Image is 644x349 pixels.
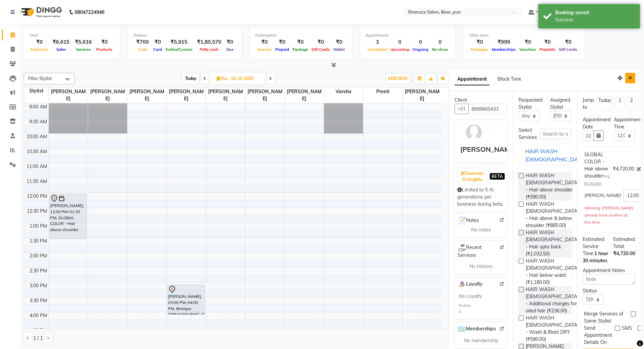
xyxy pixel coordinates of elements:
[637,167,641,171] i: Edit price
[215,76,229,81] span: Thu
[225,47,235,52] span: Due
[25,208,48,215] div: 12:30 PM
[28,312,48,319] div: 4:00 PM
[274,38,291,46] div: ₹0
[50,194,86,239] div: [PERSON_NAME], 12:00 PM-01:30 PM, GLOBAL COLOR - Hair above shoulder
[490,47,518,52] span: Memberships
[363,87,402,96] span: Preeti
[550,97,571,111] div: Assigned Stylist
[136,47,149,52] span: Cash
[224,38,236,46] div: ₹0
[521,145,568,165] button: HAIR WASH [DEMOGRAPHIC_DATA]
[366,38,389,46] div: 3
[28,327,48,334] div: 4:30 PM
[28,223,48,230] div: 1:00 PM
[584,192,621,199] span: [PERSON_NAME]
[366,47,389,52] span: Completed
[25,133,48,140] div: 10:00 AM
[557,38,579,46] div: ₹0
[622,325,632,346] span: SMS
[310,47,331,52] span: Gift Cards
[469,38,490,46] div: ₹0
[50,38,72,46] div: ₹6,615
[498,76,521,82] span: Block Time
[411,47,430,52] span: Ongoing
[459,303,471,309] div: Points
[331,38,346,46] div: ₹0
[455,73,489,85] span: Appointment
[583,287,604,294] div: Status
[17,3,64,22] img: logo
[164,38,194,46] div: ₹5,915
[389,38,411,46] div: 0
[583,250,608,264] span: 1 hour 30 minutes
[291,47,310,52] span: Package
[584,151,610,187] div: GLOBAL COLOR - Hair above shoulder
[255,38,274,46] div: ₹0
[28,252,48,260] div: 2:00 PM
[28,76,52,81] span: Filter Stylist
[518,47,538,52] span: Vouchers
[28,297,48,304] div: 3:30 PM
[457,186,505,208] div: Limited to 5 AI generations per business during beta.
[464,337,498,344] span: No membership
[285,87,324,103] span: [PERSON_NAME]
[389,47,411,52] span: Upcoming
[584,310,628,325] span: Merge Services of Same Stylist
[134,38,152,46] div: ₹700
[74,47,93,52] span: Services
[29,38,50,46] div: ₹0
[29,33,114,38] div: Total
[386,74,409,83] button: ADD NEW
[206,87,245,103] span: [PERSON_NAME]
[519,97,540,111] div: Requested Stylist
[198,47,220,52] span: Petty cash
[152,38,164,46] div: ₹0
[555,9,635,16] div: Booking saved
[366,33,450,38] div: Appointment
[458,244,500,259] span: Recent Services
[598,97,611,104] div: Today
[28,267,48,274] div: 2:30 PM
[167,87,206,103] span: [PERSON_NAME]
[583,267,635,274] div: Appointment Notes
[459,293,482,300] span: No Loyalty
[29,47,50,52] span: Expenses
[518,38,538,46] div: ₹0
[458,216,479,225] span: Notes
[526,172,579,201] span: HAIR WASH [DEMOGRAPHIC_DATA] - Hair above shoulder (₹590.00)
[255,47,274,52] span: Voucher
[583,236,604,256] span: Estimated Service Time:
[229,74,263,84] input: 2025-10-02
[526,286,579,314] span: HAIR WASH [DEMOGRAPHIC_DATA] - Additional charges for oiled hair (₹236.00)
[127,87,166,103] span: [PERSON_NAME]
[625,73,635,83] button: Close
[25,148,48,155] div: 10:30 AM
[168,285,204,314] div: [PERSON_NAME], 03:00 PM-04:00 PM, Basique [DEMOGRAPHIC_DATA] Haircut - By Senior Stylist
[274,47,291,52] span: Prepaid
[469,47,490,52] span: Packages
[411,38,430,46] div: 0
[583,116,604,130] div: Appointment Date
[490,38,518,46] div: ₹999
[460,144,517,155] div: [PERSON_NAME]
[324,87,363,96] span: Varsha
[430,47,450,52] span: No show
[134,33,236,38] div: Finance
[28,238,48,245] div: 1:30 PM
[627,97,636,111] li: 2
[583,130,594,141] input: yyyy-mm-dd
[557,47,579,52] span: Gift Cards
[403,87,442,103] span: [PERSON_NAME]
[555,16,635,23] div: Success
[95,47,114,52] span: Products
[152,47,164,52] span: Card
[182,73,199,84] span: Today
[616,97,624,111] li: 1
[458,169,486,184] button: Generate AI Insights
[540,129,571,139] input: Search by service name
[455,97,507,104] div: Client
[538,38,557,46] div: ₹0
[331,47,346,52] span: Wallet
[25,193,48,200] div: 12:00 PM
